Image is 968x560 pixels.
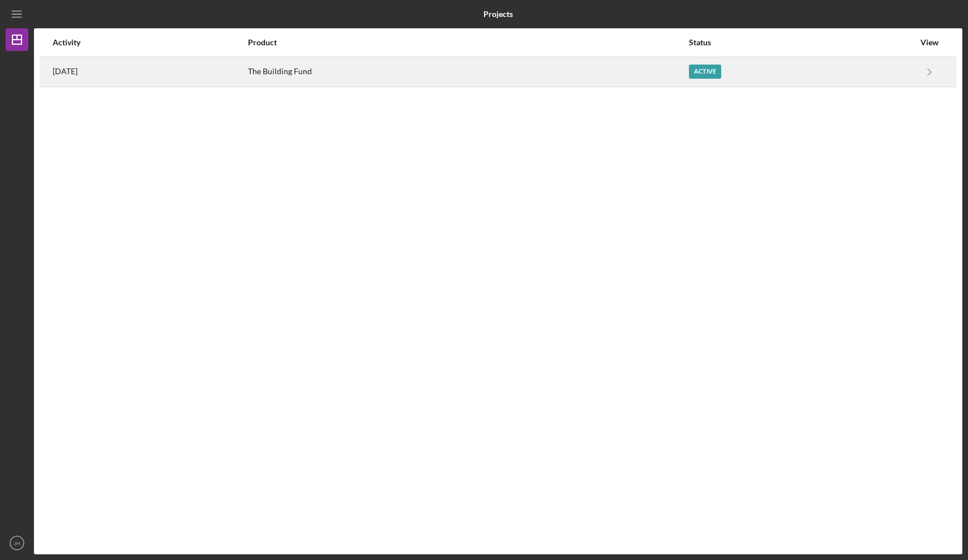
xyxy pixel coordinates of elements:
[483,10,513,19] b: Projects
[915,38,944,47] div: View
[689,65,721,79] div: Active
[248,58,688,86] div: The Building Fund
[53,67,78,76] time: 2025-09-29 15:17
[689,38,914,47] div: Status
[53,38,247,47] div: Activity
[6,532,28,554] button: JH
[248,38,688,47] div: Product
[14,540,20,546] text: JH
